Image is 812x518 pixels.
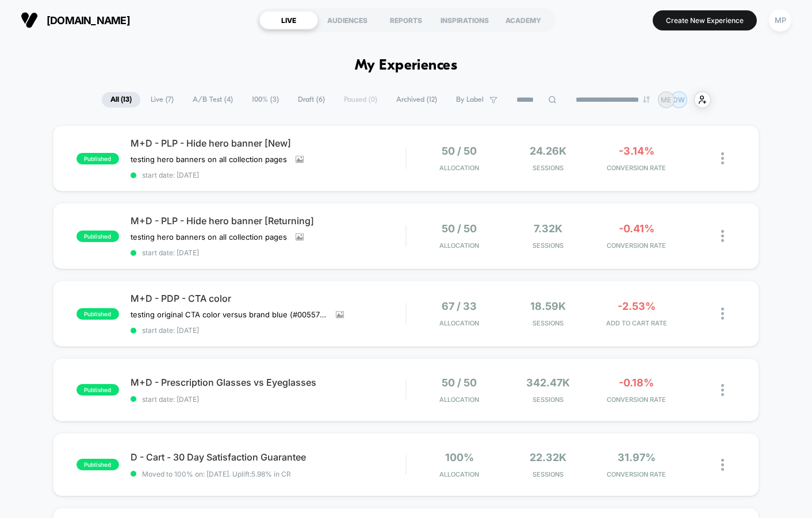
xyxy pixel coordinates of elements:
img: close [721,152,724,164]
img: close [721,384,724,396]
p: DW [673,95,685,104]
span: start date: [DATE] [131,248,405,257]
span: Moved to 100% on: [DATE] . Uplift: 5.98% in CR [142,470,291,478]
span: 7.32k [534,222,562,235]
span: 24.26k [530,145,566,157]
img: Visually logo [21,11,38,29]
span: M+D - PLP - Hide hero banner [New] [131,137,405,149]
span: Live ( 7 ) [142,92,182,108]
p: ME [661,95,671,104]
span: By Label [456,95,484,104]
span: ADD TO CART RATE [595,319,678,327]
span: -0.18% [619,377,654,389]
span: testing hero banners on all collection pages [131,232,287,241]
span: All ( 13 ) [102,92,140,108]
span: 67 / 33 [442,300,477,312]
span: Allocation [439,241,479,250]
span: CONVERSION RATE [595,164,678,172]
span: Allocation [439,319,479,327]
span: start date: [DATE] [131,326,405,335]
span: published [76,308,119,320]
span: Sessions [507,396,589,404]
span: Allocation [439,396,479,404]
div: MP [769,9,791,32]
span: M+D - Prescription Glasses vs Eyeglasses [131,377,405,388]
div: LIVE [259,11,318,29]
div: INSPIRATIONS [435,11,494,29]
span: start date: [DATE] [131,171,405,179]
span: [DOMAIN_NAME] [47,14,130,26]
span: CONVERSION RATE [595,396,678,404]
div: ACADEMY [494,11,553,29]
span: CONVERSION RATE [595,470,678,478]
button: MP [765,9,795,32]
span: published [76,384,119,396]
span: testing hero banners on all collection pages [131,155,287,164]
img: end [643,96,650,103]
img: close [721,308,724,320]
span: A/B Test ( 4 ) [184,92,242,108]
span: 50 / 50 [442,377,477,389]
span: Allocation [439,164,479,172]
span: Sessions [507,470,589,478]
span: -2.53% [618,300,656,312]
span: Draft ( 6 ) [289,92,334,108]
span: 50 / 50 [442,145,477,157]
span: Archived ( 12 ) [388,92,446,108]
button: [DOMAIN_NAME] [17,11,133,29]
span: 22.32k [530,451,566,463]
span: 342.47k [526,377,570,389]
span: 100% ( 3 ) [243,92,288,108]
span: published [76,153,119,164]
span: -3.14% [619,145,654,157]
span: -0.41% [619,222,654,235]
span: 31.97% [618,451,656,463]
span: M+D - PLP - Hide hero banner [Returning] [131,215,405,227]
span: 18.59k [530,300,566,312]
div: REPORTS [377,11,435,29]
span: Sessions [507,319,589,327]
span: Allocation [439,470,479,478]
div: AUDIENCES [318,11,377,29]
span: Sessions [507,241,589,250]
span: 100% [445,451,474,463]
span: Sessions [507,164,589,172]
button: Create New Experience [653,10,757,30]
span: published [76,459,119,470]
img: close [721,459,724,471]
img: close [721,230,724,242]
span: M+D - PDP - CTA color [131,293,405,304]
span: published [76,231,119,242]
span: D - Cart - 30 Day Satisfaction Guarantee [131,451,405,463]
span: start date: [DATE] [131,395,405,404]
h1: My Experiences [355,57,458,74]
span: CONVERSION RATE [595,241,678,250]
span: 50 / 50 [442,222,477,235]
span: testing original CTA color versus brand blue (#005577) versus brand [PERSON_NAME] (#d94d2b) [131,310,327,319]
